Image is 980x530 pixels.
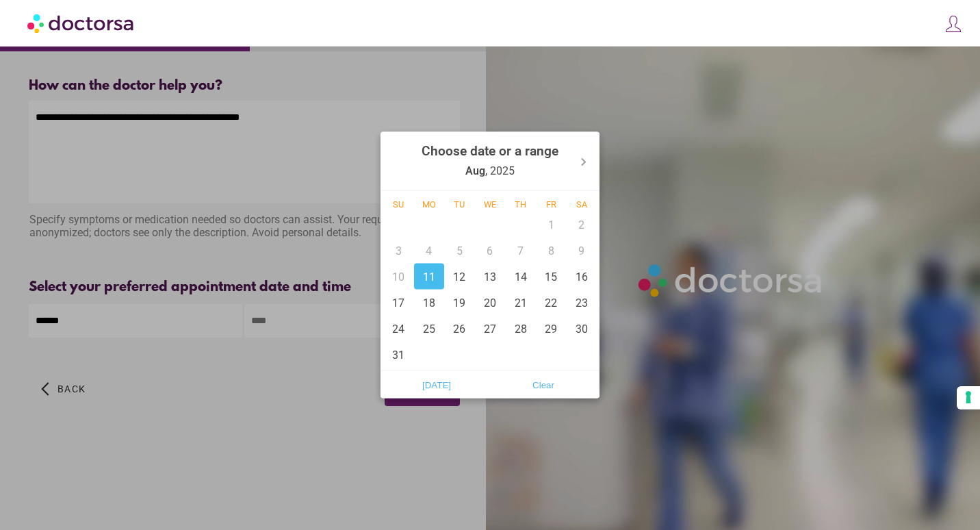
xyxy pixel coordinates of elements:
span: Clear [494,375,593,395]
button: [DATE] [383,374,490,396]
div: 21 [505,290,536,316]
div: 1 [536,212,567,238]
div: 2 [566,212,597,238]
button: Clear [490,374,597,396]
div: 14 [505,264,536,290]
div: Sa [566,199,597,210]
strong: Aug [465,164,485,177]
img: Doctorsa.com [27,8,136,38]
div: 29 [536,316,567,342]
button: Your consent preferences for tracking technologies [957,386,980,409]
div: 3 [383,238,414,264]
div: 6 [475,238,506,264]
div: Th [505,199,536,210]
div: 15 [536,264,567,290]
div: Su [383,199,414,210]
div: 10 [383,264,414,290]
div: 27 [475,316,506,342]
div: 20 [475,290,506,316]
div: 31 [383,342,414,368]
div: 26 [444,316,475,342]
div: 4 [414,238,445,264]
div: We [475,199,506,210]
div: 19 [444,290,475,316]
img: icons8-customer-100.png [944,14,963,34]
div: 22 [536,290,567,316]
div: Fr [536,199,567,210]
div: 11 [414,264,445,290]
div: 25 [414,316,445,342]
div: 7 [505,238,536,264]
div: 8 [536,238,567,264]
div: , 2025 [422,135,558,188]
strong: Choose date or a range [422,143,558,159]
div: Tu [444,199,475,210]
div: 13 [475,264,506,290]
div: 24 [383,316,414,342]
div: 23 [566,290,597,316]
div: 12 [444,264,475,290]
div: Mo [414,199,445,210]
div: 18 [414,290,445,316]
div: 16 [566,264,597,290]
div: 30 [566,316,597,342]
span: [DATE] [387,375,486,395]
div: 9 [566,238,597,264]
div: 5 [444,238,475,264]
div: 28 [505,316,536,342]
div: 17 [383,290,414,316]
